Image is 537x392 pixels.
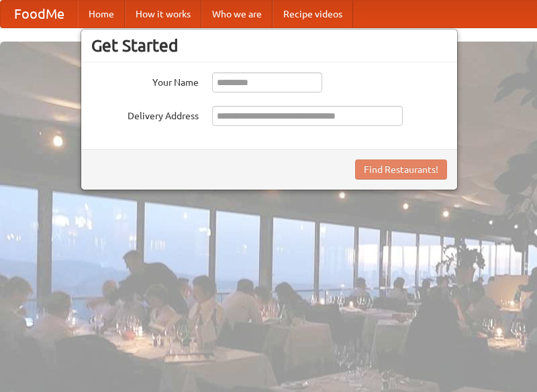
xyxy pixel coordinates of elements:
label: Your Name [91,72,199,89]
a: How it works [125,1,201,27]
a: Recipe videos [273,1,353,27]
a: Home [78,1,125,27]
a: Who we are [201,1,273,27]
label: Delivery Address [91,106,199,123]
h3: Get Started [91,36,447,56]
button: Find Restaurants! [355,159,447,180]
a: FoodMe [1,1,78,27]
